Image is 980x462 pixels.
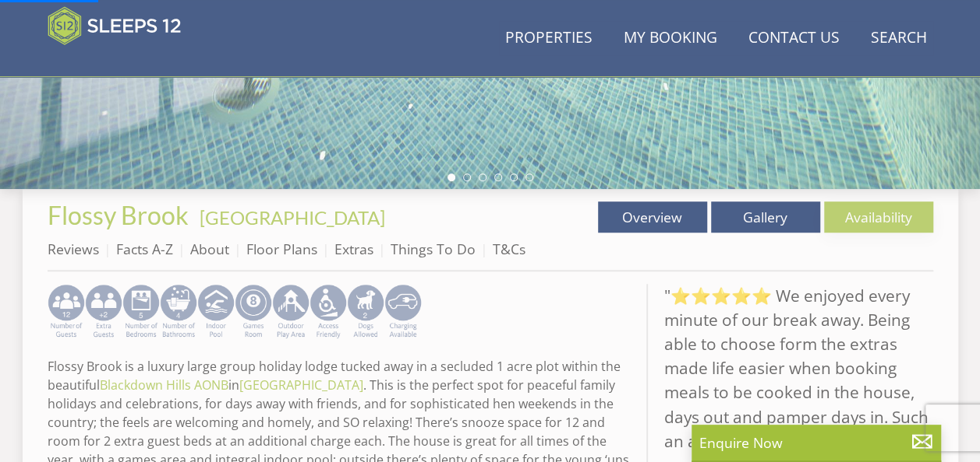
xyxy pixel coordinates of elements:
[742,21,846,56] a: Contact Us
[239,376,363,394] a: [GEOGRAPHIC_DATA]
[310,284,347,340] img: AD_4nXe3VD57-M2p5iq4fHgs6WJFzKj8B0b3RcPFe5LKK9rgeZlFmFoaMJPsJOOJzc7Q6RMFEqsjIZ5qfEJu1txG3QLmI_2ZW...
[85,284,122,340] img: AD_4nXeP6WuvG491uY6i5ZIMhzz1N248Ei-RkDHdxvvjTdyF2JXhbvvI0BrTCyeHgyWBEg8oAgd1TvFQIsSlzYPCTB7K21VoI...
[334,240,373,258] a: Extras
[193,206,385,229] span: -
[865,21,933,56] a: Search
[48,6,182,45] img: Sleeps 12
[40,54,203,68] iframe: Customer reviews powered by Trustpilot
[493,240,525,258] a: T&Cs
[235,284,272,340] img: AD_4nXdrZMsjcYNLGsKuA84hRzvIbesVCpXJ0qqnwZoX5ch9Zjv73tWe4fnFRs2gJ9dSiUubhZXckSJX_mqrZBmYExREIfryF...
[272,284,310,340] img: AD_4nXfjdDqPkGBf7Vpi6H87bmAUe5GYCbodrAbU4sf37YN55BCjSXGx5ZgBV7Vb9EJZsXiNVuyAiuJUB3WVt-w9eJ0vaBcHg...
[499,21,599,56] a: Properties
[384,284,422,340] img: AD_4nXcnT2OPG21WxYUhsl9q61n1KejP7Pk9ESVM9x9VetD-X_UXXoxAKaMRZGYNcSGiAsmGyKm0QlThER1osyFXNLmuYOVBV...
[197,284,235,340] img: AD_4nXei2dp4L7_L8OvME76Xy1PUX32_NMHbHVSts-g-ZAVb8bILrMcUKZI2vRNdEqfWP017x6NFeUMZMqnp0JYknAB97-jDN...
[48,240,99,258] a: Reviews
[200,206,385,229] a: [GEOGRAPHIC_DATA]
[824,201,933,233] a: Availability
[617,21,724,56] a: My Booking
[246,240,317,258] a: Floor Plans
[100,376,228,394] a: Blackdown Hills AONB
[190,240,229,258] a: About
[391,240,476,258] a: Things To Do
[48,200,189,230] span: Flossy Brook
[116,240,173,258] a: Facts A-Z
[598,201,707,233] a: Overview
[347,284,384,340] img: AD_4nXe7_8LrJK20fD9VNWAdfykBvHkWcczWBt5QOadXbvIwJqtaRaRf-iI0SeDpMmH1MdC9T1Vy22FMXzzjMAvSuTB5cJ7z5...
[160,284,197,340] img: AD_4nXeeKAYjkuG3a2x-X3hFtWJ2Y0qYZCJFBdSEqgvIh7i01VfeXxaPOSZiIn67hladtl6xx588eK4H21RjCP8uLcDwdSe_I...
[711,201,820,233] a: Gallery
[122,284,160,340] img: AD_4nXdbpp640i7IVFfqLTtqWv0Ghs4xmNECk-ef49VdV_vDwaVrQ5kQ5qbfts81iob6kJkelLjJ-SykKD7z1RllkDxiBG08n...
[48,284,85,340] img: AD_4nXeyNBIiEViFqGkFxeZn-WxmRvSobfXIejYCAwY7p4slR9Pvv7uWB8BWWl9Rip2DDgSCjKzq0W1yXMRj2G_chnVa9wg_L...
[48,200,193,230] a: Flossy Brook
[699,432,933,453] p: Enquire Now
